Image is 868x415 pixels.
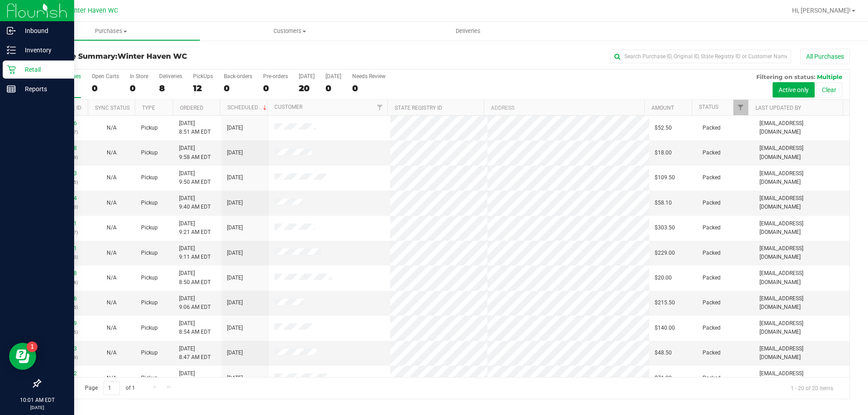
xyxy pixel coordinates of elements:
[756,73,815,80] span: Filtering on status:
[703,324,721,332] span: Packed
[7,84,16,93] inline-svg: Reports
[193,83,213,93] div: 12
[52,370,77,377] a: 11832382
[107,173,117,182] button: N/A
[703,374,721,382] span: Packed
[773,82,815,98] button: Active only
[77,381,142,395] span: Page of 1
[759,345,844,362] span: [EMAIL_ADDRESS][DOMAIN_NAME]
[4,404,70,411] p: [DATE]
[655,199,672,207] span: $58.10
[373,100,387,115] a: Filter
[107,174,117,181] span: Not Applicable
[352,73,386,79] div: Needs Review
[179,369,211,387] span: [DATE] 8:46 AM EDT
[107,250,117,256] span: Not Applicable
[759,144,844,161] span: [EMAIL_ADDRESS][DOMAIN_NAME]
[484,100,644,116] th: Address
[227,124,243,132] span: [DATE]
[104,381,120,395] input: 1
[52,195,77,201] a: 11832864
[179,294,211,312] span: [DATE] 9:06 AM EDT
[107,149,117,156] span: Not Applicable
[22,22,200,41] a: Purchases
[107,275,117,281] span: Not Applicable
[325,83,341,93] div: 0
[703,298,721,307] span: Packed
[107,325,117,331] span: Not Applicable
[95,105,130,111] a: Sync Status
[107,374,117,382] button: N/A
[107,200,117,206] span: Not Applicable
[52,245,77,252] a: 11832641
[118,52,187,61] span: Winter Haven WC
[655,349,672,357] span: $48.50
[817,73,842,80] span: Multiple
[703,224,721,232] span: Packed
[179,169,211,187] span: [DATE] 9:50 AM EDT
[180,105,203,111] a: Ordered
[759,294,844,312] span: [EMAIL_ADDRESS][DOMAIN_NAME]
[52,345,77,352] a: 11832383
[263,73,288,79] div: Pre-orders
[655,224,675,232] span: $303.50
[325,73,341,79] div: [DATE]
[9,343,36,370] iframe: Resource center
[107,299,117,306] span: Not Applicable
[179,119,211,136] span: [DATE] 8:51 AM EDT
[655,124,672,132] span: $52.50
[107,375,117,381] span: Not Applicable
[783,381,840,395] span: 1 - 20 of 20 items
[7,26,16,35] inline-svg: Inbound
[16,84,70,94] p: Reports
[816,82,842,98] button: Clear
[227,324,243,332] span: [DATE]
[52,295,77,302] a: 11832616
[759,194,844,211] span: [EMAIL_ADDRESS][DOMAIN_NAME]
[92,73,119,79] div: Open Carts
[655,324,675,332] span: $140.00
[92,83,119,93] div: 0
[655,274,672,282] span: $20.00
[759,244,844,261] span: [EMAIL_ADDRESS][DOMAIN_NAME]
[227,224,243,232] span: [DATE]
[107,324,117,332] button: N/A
[227,274,243,282] span: [DATE]
[16,64,70,75] p: Retail
[263,83,288,93] div: 0
[703,274,721,282] span: Packed
[703,199,721,207] span: Packed
[179,219,211,237] span: [DATE] 9:21 AM EDT
[179,269,211,286] span: [DATE] 8:50 AM EDT
[227,199,243,207] span: [DATE]
[200,22,379,41] a: Customers
[299,73,315,79] div: [DATE]
[655,298,675,307] span: $215.50
[107,224,117,231] span: Not Applicable
[759,319,844,336] span: [EMAIL_ADDRESS][DOMAIN_NAME]
[141,274,158,282] span: Pickup
[7,46,16,55] inline-svg: Inventory
[4,396,70,404] p: 10:01 AM EDT
[792,7,851,14] span: Hi, [PERSON_NAME]!
[703,249,721,257] span: Packed
[66,7,118,14] span: Winter Haven WC
[7,65,16,74] inline-svg: Retail
[179,319,211,336] span: [DATE] 8:54 AM EDT
[141,224,158,232] span: Pickup
[651,105,674,111] a: Amount
[142,105,155,111] a: Type
[141,199,158,207] span: Pickup
[227,149,243,157] span: [DATE]
[22,27,200,35] span: Purchases
[759,369,844,387] span: [EMAIL_ADDRESS][DOMAIN_NAME]
[107,199,117,207] button: N/A
[107,350,117,356] span: Not Applicable
[179,194,211,211] span: [DATE] 9:40 AM EDT
[227,173,243,182] span: [DATE]
[759,119,844,136] span: [EMAIL_ADDRESS][DOMAIN_NAME]
[179,244,211,261] span: [DATE] 9:11 AM EDT
[227,249,243,257] span: [DATE]
[40,52,310,61] h3: Purchase Summary:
